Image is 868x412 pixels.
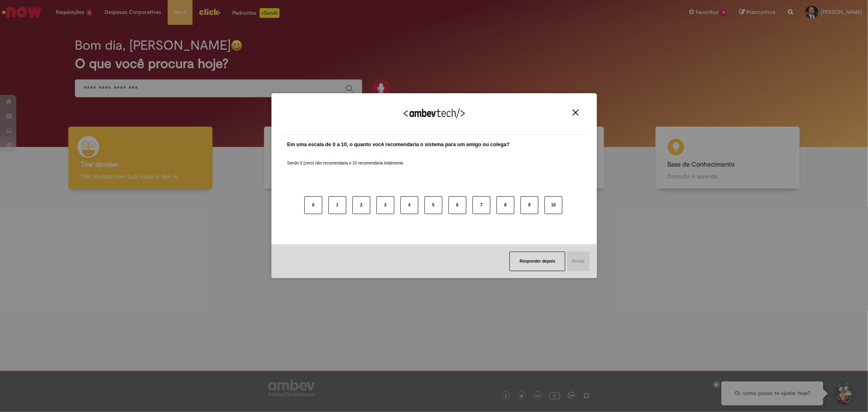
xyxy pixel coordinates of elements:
[287,141,510,149] label: Em uma escala de 0 a 10, o quanto você recomendaria o sistema para um amigo ou colega?
[328,196,346,214] button: 1
[520,196,538,214] button: 9
[404,108,465,118] img: Logo Ambevtech
[472,196,490,214] button: 7
[573,110,579,116] img: Close
[287,151,404,166] label: Sendo 0 (zero) não recomendaria e 10 recomendaria totalmente.
[424,196,442,214] button: 5
[570,109,581,116] button: Close
[496,196,514,214] button: 8
[376,196,394,214] button: 3
[352,196,370,214] button: 2
[448,196,466,214] button: 6
[509,252,565,271] button: Responder depois
[400,196,418,214] button: 4
[544,196,562,214] button: 10
[304,196,322,214] button: 0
